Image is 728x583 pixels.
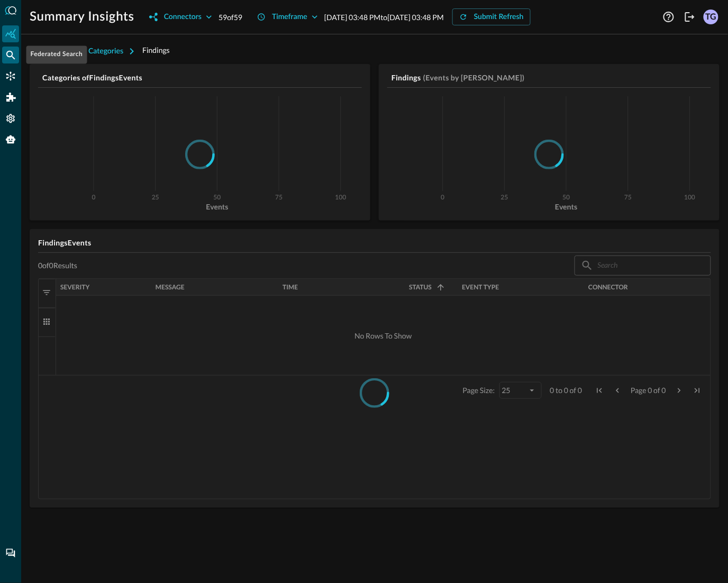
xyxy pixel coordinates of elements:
div: Federated Search [2,47,19,63]
button: Investigation Categories [30,43,142,60]
button: Connectors [143,8,219,25]
h5: Findings Events [38,238,711,248]
div: Connectors [164,11,202,24]
p: 59 of 59 [219,12,242,23]
button: Help [660,8,677,25]
div: Submit Refresh [474,11,524,24]
div: Addons [3,89,20,106]
p: [DATE] 03:48 PM to [DATE] 03:48 PM [324,12,444,23]
div: TG [704,10,718,24]
div: Timeframe [272,11,307,24]
span: Findings [142,46,170,55]
div: Settings [2,110,19,127]
h5: Findings [392,72,421,83]
p: 0 of 0 Results [38,261,77,270]
div: Query Agent [2,131,19,148]
h5: (Events by [PERSON_NAME]) [423,72,525,83]
div: Summary Insights [2,25,19,42]
div: Federated Search [26,45,87,63]
div: Chat [2,545,19,562]
button: Logout [681,8,698,25]
button: Timeframe [251,8,324,25]
button: Submit Refresh [452,8,531,25]
input: Search [598,256,687,275]
h5: Categories of Findings Events [42,72,362,83]
h1: Summary Insights [30,8,134,25]
div: Connectors [2,68,19,85]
